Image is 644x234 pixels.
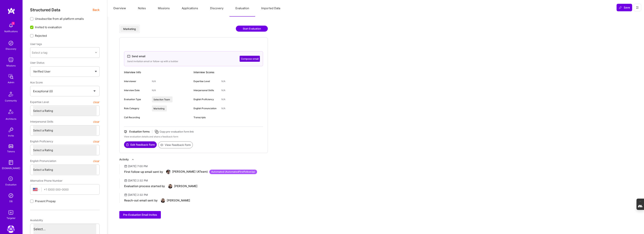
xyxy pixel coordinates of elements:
img: admin teamwork [7,73,15,80]
img: Community [6,90,15,99]
span: Ace Score [30,81,43,84]
div: Invite [8,134,14,138]
div: [PERSON_NAME] [167,199,190,202]
div: Send invitation email or follow-up with a builder [127,60,178,63]
img: Architects [6,108,15,117]
img: User Avatar [166,170,171,174]
div: Interview Info [124,69,194,75]
div: Reach-out email sent by [124,199,158,202]
div: [DATE] 7:00 PM [128,164,148,168]
div: Interpersonal Skills [194,89,218,92]
button: Pre-Evaluation Email Invites [119,211,161,219]
img: teamwork [7,56,15,64]
span: Expertise Level [30,99,49,105]
div: Activity [119,158,129,161]
div: N/A [221,107,225,110]
div: Evaluation [5,183,17,187]
span: Pre-Evaluation Email Invites [123,213,157,217]
div: Admin [8,80,14,84]
div: Copy pre-evaluation form link [160,130,194,134]
div: View evaluation details and share a feedback form [124,135,263,138]
div: Evaluation Type [124,98,149,101]
div: Call Recording [124,116,149,119]
div: Marketing [123,27,136,31]
button: clear [93,99,100,105]
img: guide book [7,159,15,166]
button: Edit Feedback Form [124,141,157,148]
button: Compose email [240,56,260,62]
div: N/A [221,98,225,101]
span: English Pronunciation [30,158,56,164]
span: Rejected [35,34,47,38]
button: Save [617,4,632,11]
div: [PERSON_NAME] [174,184,198,188]
div: Interview Scores [194,69,263,75]
i: icon Chevron [95,52,97,53]
img: tokens [9,144,13,148]
div: N/A [152,80,156,83]
img: User Avatar [161,198,165,203]
div: Availability [30,217,100,224]
span: Structured Data [30,8,60,12]
span: Unsubscribe from all platform emails [35,17,84,21]
div: DB [9,199,13,203]
div: Expertise Level [194,80,218,83]
img: caret [95,71,97,72]
div: Role Category [124,107,149,110]
img: bell [7,22,15,29]
div: N/A [152,89,156,92]
div: Evaluation forms [129,130,150,133]
button: clear [93,118,100,125]
img: User Avatar [168,184,173,188]
div: English Proficiency [194,98,218,101]
div: Transcripts [194,116,218,119]
div: Interviewer [124,80,149,83]
div: N/A [221,80,225,83]
div: Discovery [6,47,16,51]
div: Select a tag [32,51,47,55]
a: A.Team: Leading A.Team's Marketing & DemandGen [6,225,16,233]
img: discovery [7,39,15,47]
img: A.Team: Leading A.Team's Marketing & DemandGen [7,225,15,233]
span: Save [619,6,630,9]
span: 3 [12,22,15,25]
i: icon SelectionTeam [7,175,14,183]
button: clear [93,158,100,164]
div: [DOMAIN_NAME] [2,166,20,170]
input: +1 (000) 000-0000 [44,185,97,194]
span: User Status [30,61,44,64]
div: [DATE] 2:32 PM [128,193,148,197]
img: Admin Search [7,192,15,199]
span: Alternative Phone Number [30,179,62,182]
div: N/A [221,89,225,92]
div: [PERSON_NAME] (ATeam) [172,170,257,174]
div: Architects [6,117,16,121]
span: Back [93,8,100,12]
div: English Pronunciation [194,107,218,110]
label: User tags [30,42,42,46]
div: Evaluation process started by [124,184,165,188]
div: Notifications [4,29,18,33]
div: [DATE] 2:32 PM [128,179,148,182]
span: Verified User [33,70,51,73]
div: Tokens [7,149,15,153]
div: First follow-up email sent by [124,170,163,174]
span: Invited to evaluation [35,25,62,29]
span: English Proficiency [30,138,53,145]
img: Skill Targeter [7,209,15,216]
button: Start Evaluation [236,26,268,32]
div: Send email [132,54,145,58]
span: Interpersonal Skills [30,118,53,125]
div: Automated ( AutomatedFirstFollowUp ) [209,170,257,174]
button: View Feedback Form [158,141,193,148]
button: clear [93,138,100,145]
i: icon Copy [154,130,159,134]
span: Prevent Prepay [35,199,56,203]
div: Community [5,99,17,103]
img: Invite [7,126,15,134]
div: Interview Date [124,89,149,92]
div: Missions [6,64,16,68]
div: Targeter [7,216,15,220]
